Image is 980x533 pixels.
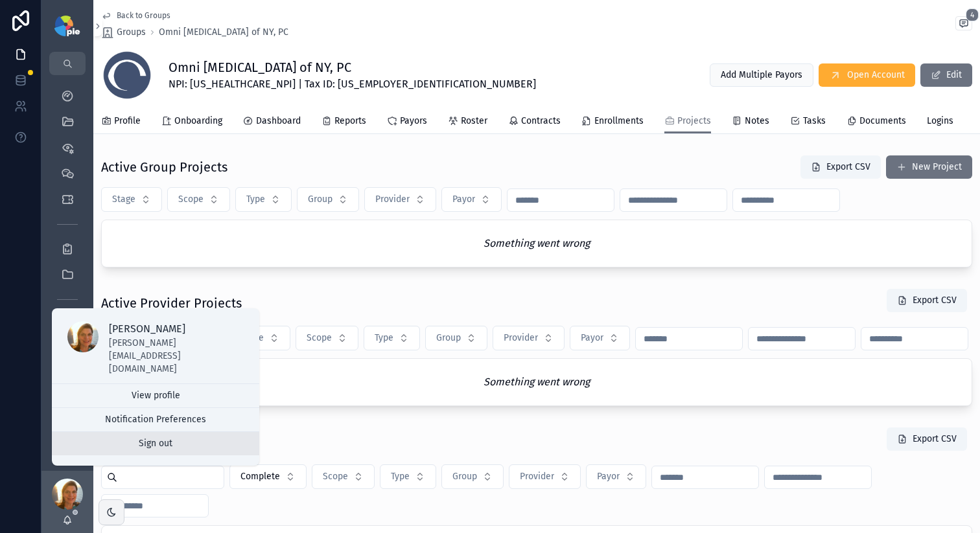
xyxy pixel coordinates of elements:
[174,115,222,128] span: Onboarding
[955,16,972,33] button: 4
[364,326,420,350] button: Select Button
[846,109,906,135] a: Documents
[721,69,802,82] span: Add Multiple Payors
[803,115,826,128] span: Tasks
[109,321,244,337] p: [PERSON_NAME]
[159,26,288,39] a: Omni [MEDICAL_DATA] of NY, PC
[677,115,711,128] span: Projects
[859,115,906,128] span: Documents
[509,464,581,489] button: Select Button
[581,109,644,135] a: Enrollments
[307,332,332,345] span: Scope
[484,374,590,390] em: Something went wrong
[484,236,590,251] em: Something went wrong
[508,109,561,135] a: Contracts
[521,115,561,128] span: Contracts
[425,326,487,350] button: Select Button
[886,155,972,179] button: New Project
[375,332,393,345] span: Type
[101,187,162,212] button: Select Button
[493,326,565,350] button: Select Button
[800,155,881,179] button: Export CSV
[323,470,348,483] span: Scope
[169,76,536,92] span: NPI: [US_HEALTHCARE_NPI] | Tax ID: [US_EMPLOYER_IDENTIFICATION_NUMBER]
[321,109,366,135] a: Reports
[441,464,504,489] button: Select Button
[597,470,620,483] span: Payor
[52,384,259,407] a: View profile
[586,464,646,489] button: Select Button
[448,109,487,135] a: Roster
[243,109,301,135] a: Dashboard
[229,464,307,489] button: Select Button
[169,58,536,76] h1: Omni [MEDICAL_DATA] of NY, PC
[391,470,410,483] span: Type
[312,464,375,489] button: Select Button
[594,115,644,128] span: Enrollments
[441,187,502,212] button: Select Button
[114,115,141,128] span: Profile
[436,332,461,345] span: Group
[732,109,769,135] a: Notes
[710,63,813,87] button: Add Multiple Payors
[297,187,359,212] button: Select Button
[229,326,290,350] button: Select Button
[52,432,259,455] button: Sign out
[380,464,436,489] button: Select Button
[235,187,292,212] button: Select Button
[452,470,477,483] span: Group
[887,427,967,451] button: Export CSV
[375,193,410,206] span: Provider
[101,26,146,39] a: Groups
[117,10,170,21] span: Back to Groups
[887,289,967,312] button: Export CSV
[256,115,301,128] span: Dashboard
[570,326,630,350] button: Select Button
[387,109,427,135] a: Payors
[847,69,905,82] span: Open Account
[400,115,427,128] span: Payors
[52,408,259,431] button: Notification Preferences
[927,115,953,128] span: Logins
[452,193,475,206] span: Payor
[966,8,979,21] span: 4
[101,294,242,312] h1: Active Provider Projects
[790,109,826,135] a: Tasks
[664,109,711,134] a: Projects
[101,109,141,135] a: Profile
[308,193,332,206] span: Group
[461,115,487,128] span: Roster
[54,16,80,36] img: App logo
[745,115,769,128] span: Notes
[927,109,953,135] a: Logins
[41,75,93,352] div: scrollable content
[167,187,230,212] button: Select Button
[178,193,204,206] span: Scope
[581,332,603,345] span: Payor
[246,193,265,206] span: Type
[334,115,366,128] span: Reports
[504,332,538,345] span: Provider
[819,63,915,87] button: Open Account
[101,10,170,21] a: Back to Groups
[920,63,972,87] button: Edit
[101,158,227,176] h1: Active Group Projects
[117,26,146,39] span: Groups
[520,470,554,483] span: Provider
[112,193,135,206] span: Stage
[109,337,244,376] p: [PERSON_NAME][EMAIL_ADDRESS][DOMAIN_NAME]
[161,109,222,135] a: Onboarding
[296,326,358,350] button: Select Button
[240,470,280,483] span: Complete
[364,187,436,212] button: Select Button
